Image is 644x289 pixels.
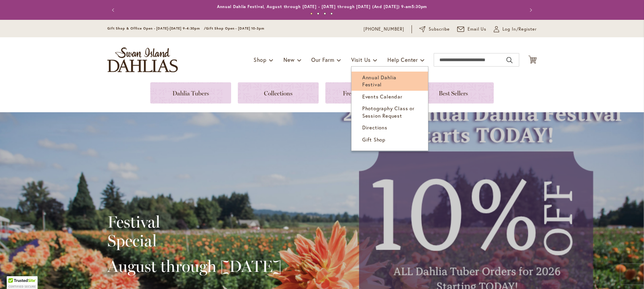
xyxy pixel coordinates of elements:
span: Email Us [468,26,487,33]
a: [PHONE_NUMBER] [364,26,404,33]
span: New [283,56,294,63]
button: 4 of 4 [330,12,333,15]
span: Gift Shop [362,136,385,143]
span: Gift Shop & Office Open - [DATE]-[DATE] 9-4:30pm / [107,26,206,31]
span: Subscribe [429,26,450,33]
a: Email Us [457,26,487,33]
h2: August through [DATE] [107,257,281,276]
span: Events Calendar [362,93,402,100]
a: Log In/Register [494,26,537,33]
span: Directions [362,124,387,131]
span: Shop [254,56,267,63]
button: Next [523,3,537,17]
span: Annual Dahlia Festival [362,74,396,88]
a: Subscribe [419,26,450,33]
button: 2 of 4 [317,12,319,15]
h2: Festival Special [107,212,281,250]
button: 3 of 4 [324,12,326,15]
a: Annual Dahlia Festival, August through [DATE] - [DATE] through [DATE] (And [DATE]) 9-am5:30pm [217,4,427,9]
button: 1 of 4 [310,12,313,15]
span: Gift Shop Open - [DATE] 10-3pm [206,26,264,31]
span: Photography Class or Session Request [362,105,415,119]
span: Visit Us [351,56,371,63]
button: Previous [107,3,121,17]
span: Log In/Register [502,26,537,33]
span: Help Center [387,56,418,63]
span: Our Farm [311,56,334,63]
a: store logo [107,47,178,72]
